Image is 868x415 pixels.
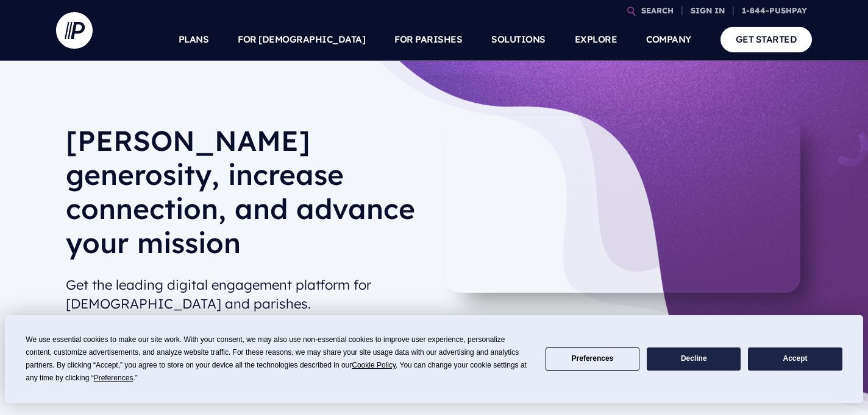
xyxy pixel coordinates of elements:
[352,361,396,369] span: Cookie Policy
[179,18,209,61] a: PLANS
[575,18,617,61] a: EXPLORE
[66,271,424,318] h2: Get the leading digital engagement platform for [DEMOGRAPHIC_DATA] and parishes.
[491,18,546,61] a: SOLUTIONS
[394,18,462,61] a: FOR PARISHES
[647,347,741,371] button: Decline
[26,333,530,385] div: We use essential cookies to make our site work. With your consent, we may also use non-essential ...
[748,347,842,371] button: Accept
[94,374,133,382] span: Preferences
[238,18,365,61] a: FOR [DEMOGRAPHIC_DATA]
[546,347,639,371] button: Preferences
[66,124,424,270] h1: [PERSON_NAME] generosity, increase connection, and advance your mission
[5,315,863,403] div: Cookie Consent Prompt
[646,18,691,61] a: COMPANY
[720,27,813,52] a: GET STARTED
